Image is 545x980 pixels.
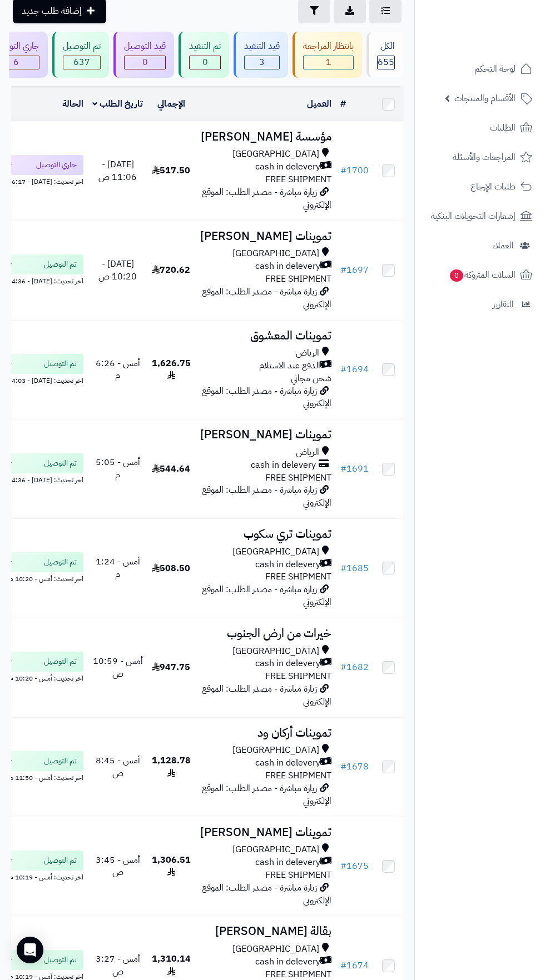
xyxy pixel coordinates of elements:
[152,853,191,879] span: 1,306.51
[255,161,320,173] span: cash in delevery
[232,744,319,757] span: [GEOGRAPHIC_DATA]
[63,56,100,69] span: 637
[340,760,369,773] a: #1678
[232,546,319,558] span: [GEOGRAPHIC_DATA]
[200,428,331,441] h3: تموينات [PERSON_NAME]
[50,32,111,78] a: تم التوصيل 637
[93,654,143,681] span: أمس - 10:59 ص
[340,462,369,476] a: #1691
[231,32,290,78] a: قيد التنفيذ 3
[157,97,185,111] a: الإجمالي
[190,56,220,69] span: 0
[470,179,516,194] span: طلبات الإرجاع
[152,164,190,177] span: 517.50
[422,144,538,171] a: المراجعات والأسئلة
[340,164,346,177] span: #
[44,656,77,667] span: تم التوصيل
[111,32,176,78] a: قيد التوصيل 0
[202,285,331,311] span: زيارة مباشرة - مصدر الطلب: الموقع الإلكتروني
[340,97,346,111] a: #
[265,272,331,286] span: FREE SHIPMENT
[96,456,140,482] span: أمس - 5:05 م
[96,357,140,383] span: أمس - 6:26 م
[422,173,538,200] a: طلبات الإرجاع
[255,558,320,571] span: cash in delevery
[200,627,331,640] h3: خيرات من ارض الجنوب
[291,372,331,385] span: شحن مجاني
[255,956,320,968] span: cash in delevery
[431,208,516,224] span: إشعارات التحويلات البنكية
[200,230,331,243] h3: تموينات [PERSON_NAME]
[340,661,346,674] span: #
[96,754,140,780] span: أمس - 8:45 ص
[340,562,369,575] a: #1685
[340,263,346,277] span: #
[44,458,77,469] span: تم التوصيل
[152,462,190,476] span: 544.64
[152,754,191,780] span: 1,128.78
[22,4,82,18] span: إضافة طلب جديد
[340,959,369,972] a: #1674
[307,97,331,111] a: العميل
[96,853,140,879] span: أمس - 3:45 ص
[474,61,516,77] span: لوحة التحكم
[44,954,77,966] span: تم التوصيل
[255,757,320,769] span: cash in delevery
[96,555,140,581] span: أمس - 1:24 م
[92,97,143,111] a: تاريخ الطلب
[454,91,516,106] span: الأقسام والمنتجات
[340,959,346,972] span: #
[152,357,191,383] span: 1,626.75
[245,56,279,69] span: 3
[377,40,395,53] div: الكل
[340,164,369,177] a: #1700
[340,462,346,476] span: #
[493,297,514,312] span: التقارير
[232,943,319,956] span: [GEOGRAPHIC_DATA]
[450,269,463,282] span: 0
[422,262,538,288] a: السلات المتروكة0
[265,173,331,186] span: FREE SHIPMENT
[96,952,140,978] span: أمس - 3:27 ص
[449,267,516,283] span: السلات المتروكة
[98,257,137,283] span: [DATE] - 10:20 ص
[63,40,101,53] div: تم التوصيل
[251,459,316,472] span: cash in delevery
[44,756,77,767] span: تم التوصيل
[255,856,320,869] span: cash in delevery
[340,760,346,773] span: #
[44,259,77,270] span: تم التوصيل
[422,291,538,318] a: التقارير
[340,363,369,376] a: #1694
[378,56,394,69] span: 655
[202,682,331,708] span: زيارة مباشرة - مصدر الطلب: الموقع الإلكتروني
[125,56,165,69] span: 0
[255,657,320,670] span: cash in delevery
[453,149,516,165] span: المراجعات والأسئلة
[202,881,331,907] span: زيارة مباشرة - مصدر الطلب: الموقع الإلكتروني
[340,363,346,376] span: #
[265,769,331,782] span: FREE SHIPMENT
[304,56,353,69] span: 1
[265,868,331,882] span: FREE SHIPMENT
[152,263,190,277] span: 720.62
[296,347,319,359] span: الرياض
[244,40,280,53] div: قيد التنفيذ
[202,782,331,808] span: زيارة مباشرة - مصدر الطلب: الموقع الإلكتروني
[340,859,369,873] a: #1675
[189,40,221,53] div: تم التنفيذ
[303,40,354,53] div: بانتظار المراجعة
[232,843,319,856] span: [GEOGRAPHIC_DATA]
[422,232,538,259] a: العملاء
[296,446,319,459] span: الرياض
[232,247,319,260] span: [GEOGRAPHIC_DATA]
[265,570,331,583] span: FREE SHIPMENT
[422,114,538,141] a: الطلبات
[44,358,77,369] span: تم التوصيل
[152,952,191,978] span: 1,310.14
[200,329,331,342] h3: تموينات المعشوق
[490,120,516,136] span: الطلبات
